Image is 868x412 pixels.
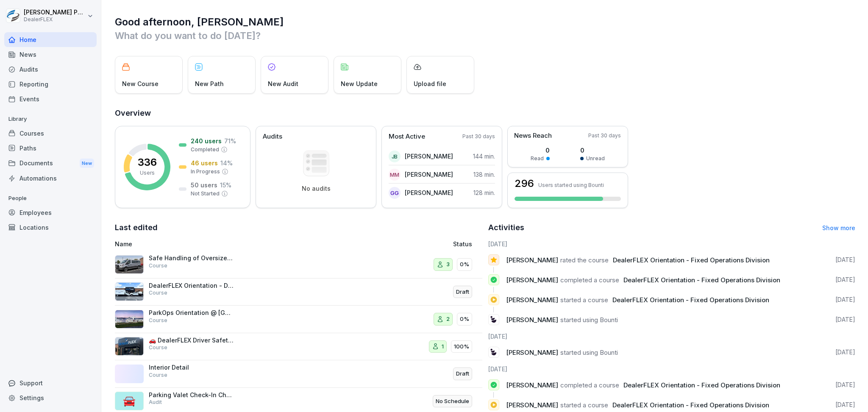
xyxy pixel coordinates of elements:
span: rated the course [560,256,609,264]
p: 100% [454,342,469,351]
p: 144 min. [473,152,495,161]
p: DealerFLEX [24,17,86,22]
a: Audits [4,62,97,77]
a: Courses [4,126,97,141]
p: In Progress [191,168,220,175]
p: People [4,192,97,205]
p: [DATE] [835,256,855,264]
p: Library [4,112,97,126]
h1: Good afternoon, [PERSON_NAME] [115,15,855,29]
p: Parking Valet Check-In Checklist [149,391,234,399]
span: DealerFLEX Orientation - Fixed Operations Division [623,276,780,284]
span: [PERSON_NAME] [506,401,558,409]
p: New Path [195,79,224,88]
p: Past 30 days [462,133,495,140]
p: 46 users [191,159,218,167]
a: Interior DetailCourseDraft [115,360,482,388]
a: Reporting [4,77,97,92]
a: Employees [4,205,97,220]
p: 0% [460,260,469,269]
p: 0 [580,146,605,155]
p: News Reach [514,131,552,141]
p: Course [149,289,167,297]
h2: Overview [115,107,855,119]
span: DealerFLEX Orientation - Fixed Operations Division [612,296,769,304]
p: Course [149,262,167,270]
img: da8qswpfqixsakdmmzotmdit.png [115,337,144,356]
p: [PERSON_NAME] [405,170,453,179]
p: Past 30 days [588,132,621,139]
span: [PERSON_NAME] [506,316,558,324]
h6: [DATE] [488,332,856,341]
div: Support [4,376,97,390]
a: Safe Handling of Oversized VehiclesCourse30% [115,251,482,278]
p: Draft [456,370,469,378]
p: Audits [263,132,282,142]
p: [DATE] [835,401,855,409]
a: Automations [4,171,97,186]
p: 336 [138,157,157,167]
p: 138 min. [473,170,495,179]
p: 3 [446,260,450,269]
h6: [DATE] [488,239,856,248]
a: Paths [4,141,97,156]
h3: 296 [515,178,534,189]
a: 🚗 DealerFLEX Driver Safety Training & EvaluationCourse1100% [115,333,482,361]
p: [DATE] [835,295,855,304]
a: Events [4,92,97,106]
p: Read [531,155,544,162]
p: 50 users [191,181,217,189]
p: Most Active [389,132,425,142]
p: Unread [586,155,605,162]
h2: Activities [488,222,524,234]
a: Settings [4,390,97,405]
p: 0 [531,146,550,155]
span: [PERSON_NAME] [506,296,558,304]
p: [PERSON_NAME] Pavlovitch [24,9,86,16]
a: Show more [822,224,855,231]
span: [PERSON_NAME] [506,381,558,389]
span: started a course [560,401,608,409]
p: 14 % [220,159,233,167]
p: Users started using Bounti [538,182,604,188]
p: ParkOps Orientation @ [GEOGRAPHIC_DATA] [149,309,234,317]
img: nnqojl1deux5lw6n86ll0x7s.png [115,310,144,328]
p: Safe Handling of Oversized Vehicles [149,254,234,262]
p: Interior Detail [149,364,234,371]
a: DealerFLEX Orientation - Detail DivisionCourseDraft [115,278,482,306]
p: Audit [149,398,162,406]
p: [DATE] [835,315,855,324]
p: New Audit [268,79,298,88]
h6: [DATE] [488,365,856,373]
img: u6am29fli39xf7ggi0iab2si.png [115,255,144,274]
span: [PERSON_NAME] [506,276,558,284]
p: No audits [302,185,331,192]
p: Draft [456,288,469,296]
a: Locations [4,220,97,235]
p: 1 [442,342,444,351]
p: New Course [122,79,159,88]
p: New Update [341,79,378,88]
span: DealerFLEX Orientation - Fixed Operations Division [612,401,769,409]
p: What do you want to do [DATE]? [115,29,855,42]
span: DealerFLEX Orientation - Fixed Operations Division [613,256,770,264]
a: News [4,47,97,62]
a: Home [4,32,97,47]
p: No Schedule [436,397,469,406]
p: [DATE] [835,276,855,284]
div: JB [389,150,401,162]
a: DocumentsNew [4,156,97,171]
p: Upload file [414,79,446,88]
p: Status [453,239,472,248]
span: started using Bounti [560,316,618,324]
p: Name [115,239,346,248]
p: Not Started [191,190,220,198]
p: 🚗 DealerFLEX Driver Safety Training & Evaluation [149,337,234,344]
div: Documents [4,156,97,171]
